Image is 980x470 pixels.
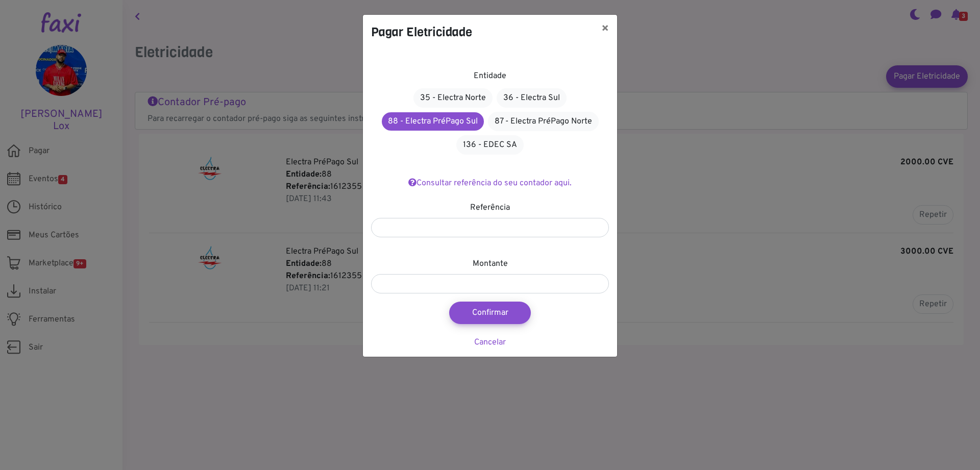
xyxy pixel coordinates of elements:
a: 136 - EDEC SA [456,135,524,155]
a: Consultar referência do seu contador aqui. [408,178,572,188]
h4: Pagar Eletricidade [371,23,472,41]
label: Montante [473,258,508,270]
button: Confirmar [449,302,531,324]
a: 87 - Electra PréPago Norte [488,112,599,131]
a: 35 - Electra Norte [413,88,493,108]
a: 88 - Electra PréPago Sul [382,112,484,131]
a: Cancelar [474,337,506,348]
a: 36 - Electra Sul [497,88,567,108]
button: × [593,15,617,43]
label: Referência [470,202,510,214]
label: Entidade [474,70,506,82]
